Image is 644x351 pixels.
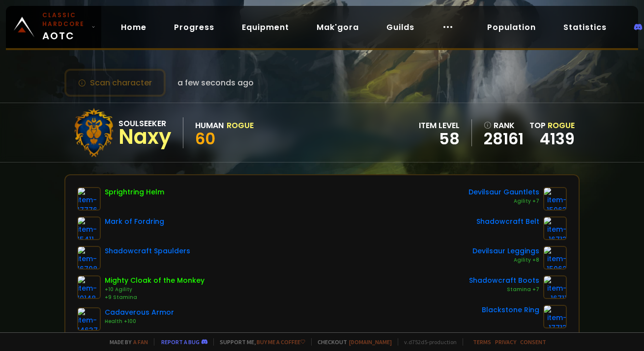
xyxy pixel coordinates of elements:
[104,338,148,346] span: Made by
[213,338,305,346] span: Support me,
[468,187,539,197] div: Devilsaur Gauntlets
[556,17,615,37] a: Statistics
[543,275,567,299] img: item-16711
[472,256,539,264] div: Agility +8
[195,119,224,132] div: Human
[133,338,148,346] a: a fan
[479,17,544,37] a: Population
[77,275,101,299] img: item-10148
[543,305,567,328] img: item-17713
[42,11,88,43] span: AOTC
[42,11,88,28] small: Classic Hardcore
[105,246,190,256] div: Shadowcraft Spaulders
[64,69,166,97] button: Scan character
[166,17,222,37] a: Progress
[419,132,460,146] div: 58
[118,117,171,130] div: Soulseeker
[484,132,524,146] a: 28161
[548,120,575,131] span: Rogue
[161,338,200,346] a: Report a bug
[227,119,254,132] div: Rogue
[105,286,205,294] div: +10 Agility
[419,119,460,132] div: item level
[113,17,154,37] a: Home
[520,338,546,346] a: Consent
[469,286,539,294] div: Stamina +7
[77,187,101,211] img: item-17776
[495,338,516,346] a: Privacy
[118,130,171,144] div: Naxy
[473,338,491,346] a: Terms
[257,338,305,346] a: Buy me a coffee
[543,216,567,240] img: item-16713
[543,246,567,270] img: item-15062
[540,128,575,150] a: 4139
[105,294,205,301] div: +9 Stamina
[234,17,297,37] a: Equipment
[105,275,205,286] div: Mighty Cloak of the Monkey
[482,305,539,315] div: Blackstone Ring
[77,307,101,331] img: item-14637
[543,187,567,211] img: item-15063
[469,275,539,286] div: Shadowcraft Boots
[6,6,101,48] a: Classic HardcoreAOTC
[529,119,575,132] div: Top
[472,246,539,256] div: Devilsaur Leggings
[349,338,392,346] a: [DOMAIN_NAME]
[77,216,101,240] img: item-15411
[195,128,215,150] span: 60
[105,216,164,227] div: Mark of Fordring
[311,338,392,346] span: Checkout
[476,216,539,227] div: Shadowcraft Belt
[379,17,422,37] a: Guilds
[177,77,254,89] span: a few seconds ago
[105,307,174,318] div: Cadaverous Armor
[77,246,101,270] img: item-16708
[484,119,524,132] div: rank
[105,187,164,197] div: Sprightring Helm
[468,197,539,205] div: Agility +7
[398,338,457,346] span: v. d752d5 - production
[105,318,174,325] div: Health +100
[309,17,367,37] a: Mak'gora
